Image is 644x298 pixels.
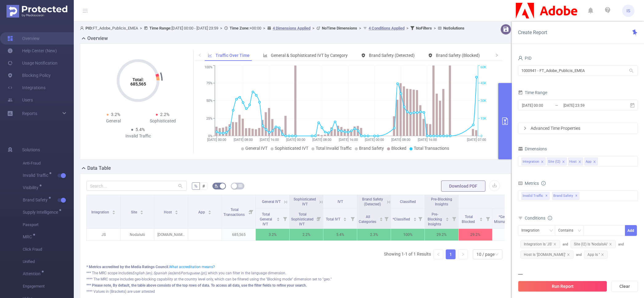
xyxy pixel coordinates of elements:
i: icon: caret-up [208,209,211,211]
span: Invalid Traffic [23,173,50,177]
span: Total Invalid Traffic [316,146,352,151]
b: Time Zone: [230,26,250,30]
span: App Is '' [584,251,608,259]
i: icon: caret-down [112,212,116,214]
i: Filter menu [382,209,391,228]
div: Host [569,158,577,166]
i: icon: table [239,184,242,188]
i: icon: caret-down [413,219,417,221]
i: Filter menu [314,209,323,228]
li: App [584,157,598,165]
b: No Solutions [443,26,464,30]
span: Visibility [23,185,41,190]
div: Contains [558,225,578,236]
div: Sophisticated [138,118,187,124]
li: Next Page [458,249,468,259]
div: Sort [343,217,347,220]
div: icon: rightAdvanced Time Properties [518,123,638,133]
span: Brand Safety (Detected) [362,197,383,206]
i: icon: caret-down [175,212,178,214]
p: 0% [492,229,526,240]
span: Unified [23,256,74,268]
a: Blocking Policy [7,69,51,81]
span: PID [518,56,531,61]
a: 1 [446,250,455,259]
div: Invalid Traffic [113,133,163,139]
i: icon: caret-down [208,212,211,214]
span: Brand Safety [359,146,384,151]
div: Sort [445,217,449,220]
b: No Time Dimensions [322,26,357,30]
li: Site (l2) [547,157,567,165]
i: Portuguese (pt) [180,271,206,275]
span: MRC [23,235,34,239]
span: > [138,26,144,30]
div: Sort [413,217,417,220]
p: 5.4% [323,229,357,240]
span: and [518,242,624,257]
span: Dimensions [518,146,547,151]
tspan: [DATE] 08:00 [391,138,410,142]
span: Integration Is 'JS' [520,240,560,248]
li: Integration [521,157,546,165]
div: General [89,118,138,124]
span: > [405,26,410,30]
span: and [563,242,618,246]
i: icon: caret-up [379,217,383,218]
div: App [586,158,591,166]
span: General IVT [245,146,267,151]
i: Filter menu [348,209,357,228]
li: 1 [446,249,456,259]
span: Total Blocked [462,215,476,224]
span: Brand Safety [552,192,579,200]
p: 2.3% [357,229,391,240]
button: Clear [611,281,638,292]
li: Previous Page [433,249,443,259]
b: PID: [85,26,93,30]
span: IS [626,5,630,17]
span: Anti-Fraud [23,157,74,169]
i: icon: left [198,53,202,57]
span: Pre-Blocking Insights [431,197,452,206]
tspan: 45K [480,81,486,85]
p: JS [87,229,120,240]
tspan: 25% [206,117,212,121]
i: Filter menu [484,209,492,228]
tspan: [DATE] 16:00 [418,138,437,142]
i: icon: caret-down [446,219,449,221]
i: icon: line-chart [208,53,212,58]
h2: Data Table [87,165,111,172]
tspan: [DATE] 08:00 [313,138,332,142]
i: icon: info-circle [541,181,546,185]
span: Sophisticated IVT [275,146,308,151]
span: Host [164,210,173,214]
tspan: [DATE] 00:00 [286,138,305,142]
i: icon: close [593,160,596,164]
i: icon: info-circle [548,216,552,220]
span: > [357,26,363,30]
i: icon: close [562,160,565,164]
span: 3.2% [111,112,120,117]
b: Time Range: [149,26,172,30]
span: Classified [400,200,416,204]
span: Total Transactions [414,146,449,151]
span: Sophisticated IVT [294,197,316,206]
i: icon: close [609,243,612,246]
div: *** The MRC scope includes and , which you can filter in the language dimension. [86,270,505,276]
span: ✕ [575,192,578,200]
tspan: [DATE] 00:00 [365,138,384,142]
span: Reports [22,111,37,116]
div: **** Values in (Brackets) are user attested [86,289,505,294]
i: icon: caret-up [446,217,449,218]
tspan: 0 [480,134,482,138]
i: icon: close [553,243,556,246]
i: icon: caret-up [175,209,178,211]
button: Run Report [518,281,607,292]
tspan: 30K [480,99,486,103]
a: What accreditation means? [169,265,215,269]
u: 4 Dimensions Applied [273,26,310,30]
a: Integrations [7,81,45,94]
tspan: 75% [206,81,212,85]
a: Help Center (New) [7,45,57,57]
span: Total Transactions [223,208,246,217]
